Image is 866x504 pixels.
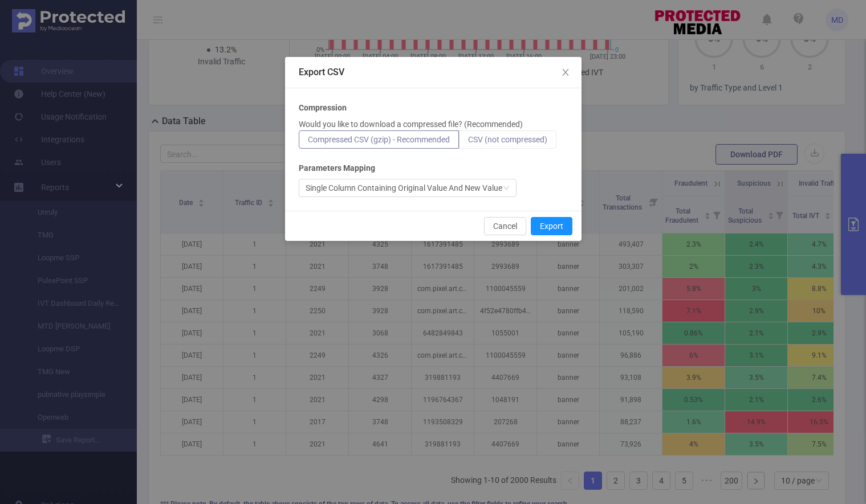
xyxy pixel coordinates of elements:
b: Compression [299,102,347,114]
i: icon: down [503,185,510,192]
div: Export CSV [299,66,568,79]
button: Export [531,217,572,235]
div: Single Column Containing Original Value And New Value [306,179,502,196]
b: Parameters Mapping [299,162,375,174]
button: Close [550,57,582,89]
i: icon: close [561,68,570,77]
span: Compressed CSV (gzip) - Recommended [308,135,450,144]
span: CSV (not compressed) [468,135,547,144]
p: Would you like to download a compressed file? (Recommended) [299,118,523,130]
button: Cancel [484,217,526,235]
